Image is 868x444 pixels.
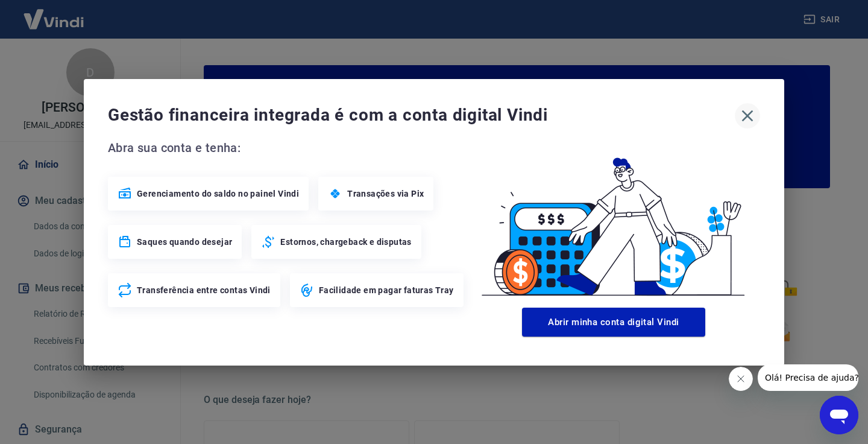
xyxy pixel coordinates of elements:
button: Abrir minha conta digital Vindi [522,308,705,337]
span: Transações via Pix [347,188,424,200]
iframe: Fechar mensagem [729,367,753,391]
span: Estornos, chargeback e disputas [280,236,411,248]
span: Saques quando desejar [137,236,232,248]
span: Gerenciamento do saldo no painel Vindi [137,188,299,200]
img: Good Billing [467,138,760,303]
span: Abra sua conta e tenha: [108,138,467,157]
iframe: Botão para abrir a janela de mensagens [820,396,858,434]
span: Olá! Precisa de ajuda? [7,8,101,18]
span: Transferência entre contas Vindi [137,284,271,296]
span: Facilidade em pagar faturas Tray [319,284,454,296]
span: Gestão financeira integrada é com a conta digital Vindi [108,103,735,127]
iframe: Mensagem da empresa [758,364,858,391]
